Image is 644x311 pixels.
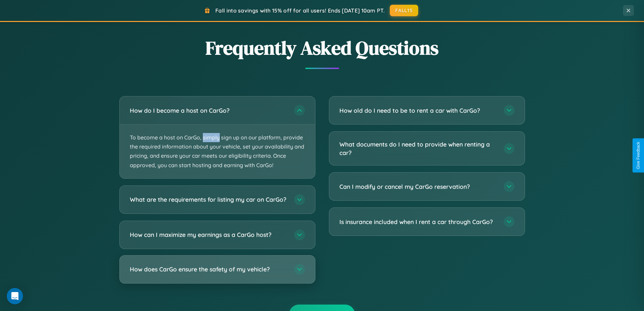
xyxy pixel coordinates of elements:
h3: How does CarGo ensure the safety of my vehicle? [130,265,287,273]
div: Open Intercom Messenger [7,288,23,304]
span: Fall into savings with 15% off for all users! Ends [DATE] 10am PT. [215,7,385,14]
p: To become a host on CarGo, simply sign up on our platform, provide the required information about... [120,125,315,178]
h2: Frequently Asked Questions [119,35,525,61]
h3: Is insurance included when I rent a car through CarGo? [339,218,497,226]
h3: How do I become a host on CarGo? [130,106,287,115]
div: Give Feedback [636,142,641,169]
h3: What are the requirements for listing my car on CarGo? [130,195,287,204]
button: FALL15 [390,5,418,16]
h3: How old do I need to be to rent a car with CarGo? [339,106,497,115]
h3: How can I maximize my earnings as a CarGo host? [130,230,287,239]
h3: Can I modify or cancel my CarGo reservation? [339,182,497,191]
h3: What documents do I need to provide when renting a car? [339,140,497,157]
